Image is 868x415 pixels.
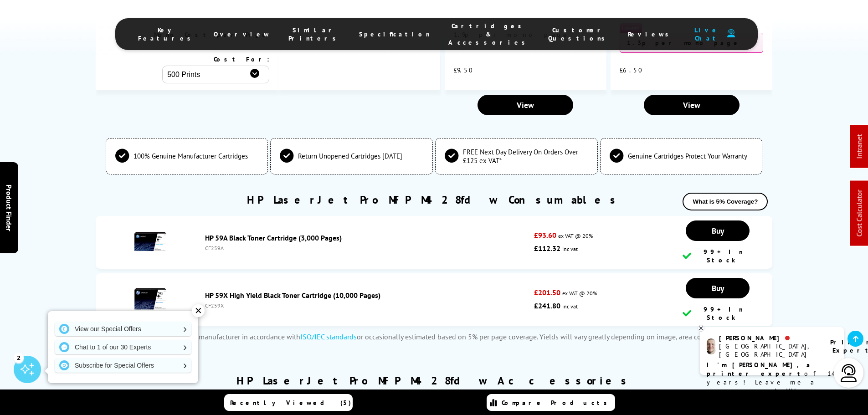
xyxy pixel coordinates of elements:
span: Specification [359,30,430,38]
a: HP 59A Black Toner Cartridge (3,000 Pages) [205,233,342,242]
span: Reviews [628,30,673,38]
a: Intranet [855,134,864,159]
strong: £241.80 [534,301,560,310]
a: HP LaserJet Pro MFP M428fdw Accessories [236,374,632,388]
a: Cost Calculator [855,190,864,237]
span: inc vat [562,303,578,310]
div: ✕ [192,304,205,317]
div: [GEOGRAPHIC_DATA], [GEOGRAPHIC_DATA] [719,342,819,359]
strong: £93.60 [534,231,556,240]
span: £6.50 [620,66,643,74]
div: CF259X [205,302,530,309]
div: CF259A [205,245,530,251]
a: Compare Products [487,394,615,411]
span: Buy [712,225,724,236]
span: Customer Questions [548,26,610,42]
span: Buy [712,283,724,293]
span: £9.50 [454,66,473,74]
span: Live Chat [692,26,723,42]
img: user-headset-duotone.svg [727,29,735,38]
span: Recently Viewed (5) [230,399,351,407]
div: 99+ In Stock [683,305,753,322]
span: FREE Next Day Delivery On Orders Over £125 ex VAT* [463,148,588,165]
span: View [517,100,534,110]
img: ashley-livechat.png [707,338,715,354]
div: 2 [14,353,24,363]
span: Similar Printers [288,26,341,42]
img: user-headset-light.svg [840,364,858,382]
a: Recently Viewed (5) [224,394,353,411]
img: HP 59X High Yield Black Toner Cartridge (10,000 Pages) [134,283,166,315]
span: Genuine Cartridges Protect Your Warranty [628,152,747,160]
span: Return Unopened Cartridges [DATE] [298,152,402,160]
a: ISO/IEC standards [300,332,357,341]
span: Product Finder [5,184,14,231]
strong: £201.50 [534,288,560,297]
div: 99+ In Stock [683,248,753,264]
a: Chat to 1 of our 30 Experts [55,340,191,354]
button: What is 5% Coverage? [683,193,768,210]
p: of 14 years! Leave me a message and I'll respond ASAP [707,361,837,404]
a: View our Special Offers [55,322,191,336]
a: HP 59X High Yield Black Toner Cartridge (10,000 Pages) [205,291,380,300]
span: ex VAT @ 20% [558,232,593,239]
span: Compare Products [502,399,612,407]
span: ex VAT @ 20% [562,290,597,297]
a: View [478,95,573,115]
span: inc vat [562,246,578,252]
span: Key Features [138,26,195,42]
div: [PERSON_NAME] [719,334,819,342]
b: I'm [PERSON_NAME], a printer expert [707,361,813,378]
a: View [644,95,740,115]
a: Subscribe for Special Offers [55,358,191,373]
strong: £112.32 [534,244,560,253]
img: HP 59A Black Toner Cartridge (3,000 Pages) [134,225,166,257]
a: HP LaserJet Pro MFP M428fdw Consumables [247,193,621,207]
span: 100% Genuine Manufacturer Cartridges [134,152,248,160]
span: Cost For: [214,55,269,63]
span: Overview [214,30,270,38]
span: Cartridges & Accessories [448,22,530,46]
p: **Page yields are declared by the manufacturer in accordance with or occasionally estimated based... [96,331,773,355]
span: View [683,100,700,110]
